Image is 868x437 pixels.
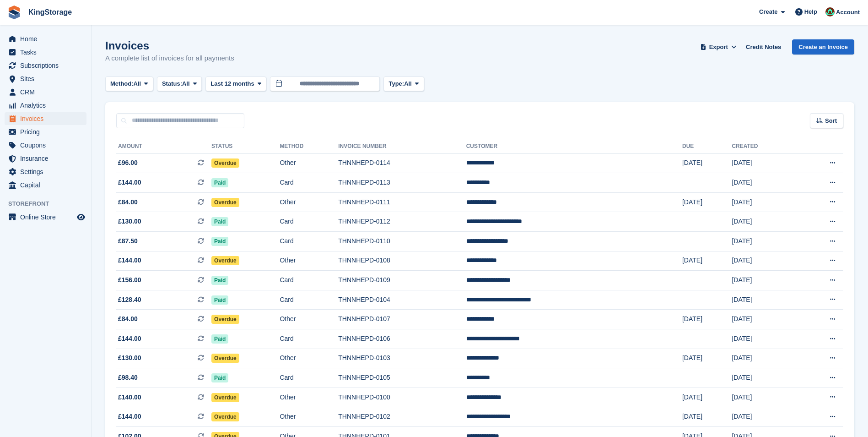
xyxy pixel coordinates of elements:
[5,165,86,178] a: menu
[383,76,424,92] button: Type: All
[118,178,141,187] span: £144.00
[732,212,796,232] td: [DATE]
[20,165,75,178] span: Settings
[20,86,75,98] span: CRM
[338,251,466,271] td: THNNHEPD-0108
[25,5,75,20] a: KingStorage
[105,76,153,92] button: Method: All
[20,112,75,125] span: Invoices
[211,139,280,154] th: Status
[20,139,75,152] span: Coupons
[162,79,182,88] span: Status:
[20,33,75,45] span: Home
[75,212,86,223] a: Preview store
[732,329,796,349] td: [DATE]
[709,43,728,52] span: Export
[5,179,86,191] a: menu
[118,275,141,285] span: £156.00
[280,271,338,290] td: Card
[5,46,86,59] a: menu
[118,314,138,324] span: £84.00
[280,212,338,232] td: Card
[211,178,228,187] span: Paid
[118,158,138,168] span: £96.00
[118,256,141,265] span: £144.00
[118,353,141,363] span: £130.00
[20,72,75,85] span: Sites
[280,232,338,251] td: Card
[732,232,796,251] td: [DATE]
[825,7,835,16] img: John King
[836,8,860,17] span: Account
[5,86,86,98] a: menu
[280,329,338,349] td: Card
[118,334,141,344] span: £144.00
[338,349,466,368] td: THNNHEPD-0103
[280,368,338,388] td: Card
[682,388,732,407] td: [DATE]
[118,373,138,382] span: £98.40
[742,39,785,55] a: Credit Notes
[116,139,211,154] th: Amount
[682,251,732,271] td: [DATE]
[20,179,75,191] span: Capital
[5,139,86,152] a: menu
[682,349,732,368] td: [DATE]
[5,112,86,125] a: menu
[682,192,732,212] td: [DATE]
[280,173,338,193] td: Card
[5,72,86,85] a: menu
[338,329,466,349] td: THNNHEPD-0106
[20,126,75,138] span: Pricing
[157,76,202,92] button: Status: All
[118,412,141,421] span: £144.00
[211,315,239,324] span: Overdue
[5,59,86,72] a: menu
[211,334,228,344] span: Paid
[211,256,239,265] span: Overdue
[338,153,466,173] td: THNNHEPD-0114
[105,39,234,52] h1: Invoices
[792,39,854,55] a: Create an Invoice
[110,79,134,88] span: Method:
[732,290,796,310] td: [DATE]
[118,217,141,226] span: £130.00
[105,53,234,64] p: A complete list of invoices for all payments
[20,152,75,165] span: Insurance
[338,310,466,329] td: THNNHEPD-0107
[338,139,466,154] th: Invoice Number
[8,199,91,208] span: Storefront
[5,126,86,138] a: menu
[338,232,466,251] td: THNNHEPD-0110
[732,368,796,388] td: [DATE]
[825,116,837,126] span: Sort
[118,393,141,402] span: £140.00
[280,407,338,427] td: Other
[732,173,796,193] td: [DATE]
[732,153,796,173] td: [DATE]
[118,197,138,207] span: £84.00
[338,388,466,407] td: THNNHEPD-0100
[5,152,86,165] a: menu
[732,310,796,329] td: [DATE]
[5,33,86,45] a: menu
[280,192,338,212] td: Other
[20,59,75,72] span: Subscriptions
[211,158,239,168] span: Overdue
[211,354,239,363] span: Overdue
[732,192,796,212] td: [DATE]
[732,251,796,271] td: [DATE]
[7,5,21,19] img: stora-icon-8386f47178a22dfd0bd8f6a31ec36ba5ce8667c1dd55bd0f319d3a0aa187defe.svg
[338,212,466,232] td: THNNHEPD-0112
[280,153,338,173] td: Other
[404,79,412,88] span: All
[280,349,338,368] td: Other
[732,407,796,427] td: [DATE]
[118,236,138,246] span: £87.50
[20,46,75,59] span: Tasks
[211,237,228,246] span: Paid
[759,7,777,16] span: Create
[280,310,338,329] td: Other
[804,7,817,16] span: Help
[211,412,239,421] span: Overdue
